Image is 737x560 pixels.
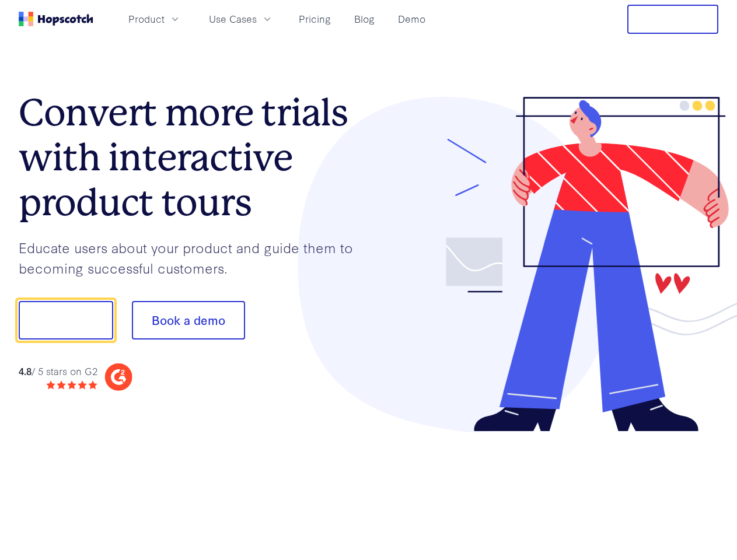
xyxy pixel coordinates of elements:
button: Product [121,9,188,29]
div: / 5 stars on G2 [19,364,97,379]
button: Use Cases [202,9,280,29]
a: Home [19,12,93,26]
span: Product [128,12,165,26]
a: Pricing [294,9,336,29]
p: Educate users about your product and guide them to becoming successful customers. [19,237,369,278]
button: Free Trial [627,5,718,34]
button: Book a demo [132,301,245,339]
a: Demo [393,9,430,29]
a: Blog [350,9,379,29]
span: Use Cases [209,12,257,26]
button: Show me! [19,301,113,339]
h1: Convert more trials with interactive product tours [19,90,369,225]
strong: 4.8 [19,364,32,377]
